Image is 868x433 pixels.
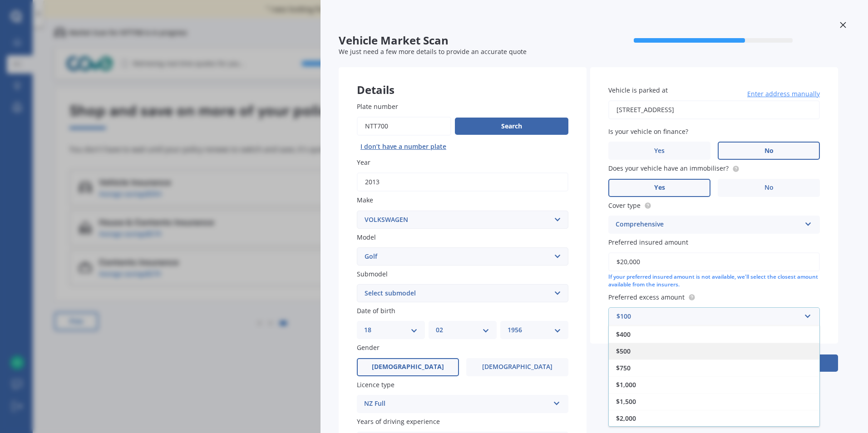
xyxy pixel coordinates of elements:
[357,417,440,426] span: Years of driving experience
[364,399,549,409] div: NZ Full
[339,34,588,47] span: Vehicle Market Scan
[616,219,801,230] div: Comprehensive
[608,293,685,301] span: Preferred excess amount
[608,100,820,119] input: Enter address
[357,380,395,389] span: Licence type
[357,233,376,241] span: Model
[608,86,668,94] span: Vehicle is parked at
[339,47,527,56] span: We just need a few more details to provide an accurate quote
[616,330,631,339] span: $400
[616,397,636,406] span: $1,500
[608,273,820,289] div: If your preferred insured amount is not available, we'll select the closest amount available from...
[616,414,636,423] span: $2,000
[608,252,820,271] input: Enter amount
[357,102,398,111] span: Plate number
[339,67,587,94] div: Details
[616,364,631,372] span: $750
[455,118,568,135] button: Search
[654,147,665,155] span: Yes
[608,127,688,136] span: Is your vehicle on finance?
[357,139,450,154] button: I don’t have a number plate
[357,306,395,315] span: Date of birth
[357,344,380,352] span: Gender
[357,196,373,205] span: Make
[764,147,774,155] span: No
[608,238,688,246] span: Preferred insured amount
[357,158,370,167] span: Year
[608,201,641,210] span: Cover type
[764,184,774,192] span: No
[357,270,388,278] span: Submodel
[616,380,636,389] span: $1,000
[372,363,444,371] span: [DEMOGRAPHIC_DATA]
[357,172,568,192] input: YYYY
[747,89,820,98] span: Enter address manually
[357,117,451,136] input: Enter plate number
[608,164,729,173] span: Does your vehicle have an immobiliser?
[616,347,631,355] span: $500
[654,184,665,192] span: Yes
[482,363,552,371] span: [DEMOGRAPHIC_DATA]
